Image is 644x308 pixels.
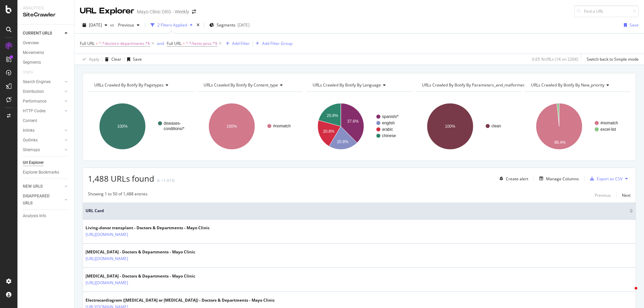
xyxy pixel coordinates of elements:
button: Previous [595,191,611,199]
div: Switch back to Simple mode [587,56,639,62]
button: Apply [80,54,99,65]
div: URL Explorer [80,5,134,17]
text: 20.8% [337,139,348,144]
div: HTTP Codes [23,108,46,115]
svg: A chart. [525,97,630,156]
a: HTTP Codes [23,108,63,115]
svg: A chart. [197,97,302,156]
span: = [96,41,98,46]
button: [DATE] [80,20,110,30]
a: Distribution [23,88,63,95]
div: arrow-right-arrow-left [192,9,196,14]
div: Add Filter [232,41,250,46]
div: Create alert [506,176,528,182]
span: Full URL [80,41,95,46]
a: DISAPPEARED URLS [23,193,63,207]
span: = [182,41,185,46]
div: Save [133,56,142,62]
text: conditions/* [164,126,184,131]
span: ^.*doctors-departments.*$ [99,39,150,48]
iframe: Intercom live chat [621,285,637,301]
span: Previous [115,22,134,28]
div: Performance [23,98,46,105]
div: times [195,22,201,28]
button: Switch back to Simple mode [584,54,639,65]
div: Next [622,192,631,198]
svg: A chart. [416,97,521,156]
button: Previous [115,20,142,30]
a: Visits [23,69,40,76]
div: Inlinks [23,127,35,134]
div: CURRENT URLS [23,30,52,37]
div: Search Engines [23,78,51,85]
h4: URLs Crawled By Botify By language [311,80,406,90]
div: Distribution [23,88,44,95]
button: Add Filter Group [253,40,292,48]
div: 2 Filters Applied [157,22,187,28]
span: URLs Crawled By Botify By parameters_and_malformed_urls [422,82,534,88]
a: Overview [23,40,69,47]
input: Find a URL [574,5,639,17]
div: Apply [89,56,99,62]
a: Url Explorer [23,159,69,166]
text: #nomatch [600,121,618,125]
img: Equal [157,180,160,182]
span: 2025 Aug. 27th [89,22,102,28]
text: 100% [117,124,128,129]
h4: URLs Crawled By Botify By pagetypes [93,80,188,90]
a: NEW URLS [23,183,63,190]
button: Create alert [497,173,528,184]
div: Movements [23,49,44,56]
text: spanish/* [382,114,399,119]
button: Save [124,54,142,65]
a: Search Engines [23,78,63,85]
a: [URL][DOMAIN_NAME] [86,231,128,238]
div: Add Filter Group [262,41,292,46]
span: Segments [217,22,235,28]
button: Export as CSV [587,173,623,184]
div: Mayo Clinic ORG - Weekly [137,8,189,15]
a: Sitemaps [23,146,63,153]
text: 100% [445,124,455,129]
div: Sitemaps [23,146,40,153]
div: [MEDICAL_DATA] - Doctors & Departments - Mayo Clinic [86,273,195,279]
a: Analysis Info [23,212,69,220]
a: Content [23,117,69,124]
div: DISAPPEARED URLS [23,193,57,207]
button: 2 Filters Applied [148,20,195,30]
button: Next [622,191,631,199]
button: Clear [102,54,121,65]
div: Outlinks [23,137,38,144]
text: excel-list [600,127,616,132]
button: Add Filter [223,40,250,48]
div: Overview [23,40,39,47]
div: Visits [23,69,33,76]
div: Export as CSV [597,176,623,182]
text: clean [491,124,501,128]
a: Outlinks [23,137,63,144]
div: SiteCrawler [23,11,69,19]
div: Analytics [23,5,69,11]
button: Segments[DATE] [207,20,252,30]
svg: A chart. [306,97,411,156]
text: 37.6% [347,119,359,124]
text: diseases- [164,121,181,126]
div: Living-donor transplant - Doctors & Departments - Mayo Clinic [86,225,210,231]
text: english [382,121,395,125]
div: Url Explorer [23,159,44,166]
button: and [157,40,164,47]
div: NEW URLS [23,183,43,190]
svg: A chart. [88,97,193,156]
a: Performance [23,98,63,105]
a: [URL][DOMAIN_NAME] [86,255,128,262]
div: Segments [23,59,41,66]
h4: URLs Crawled By Botify By new_priority [530,80,625,90]
div: [DATE] [237,22,250,28]
div: [MEDICAL_DATA] - Doctors & Departments - Mayo Clinic [86,249,195,255]
a: [URL][DOMAIN_NAME] [86,280,128,286]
